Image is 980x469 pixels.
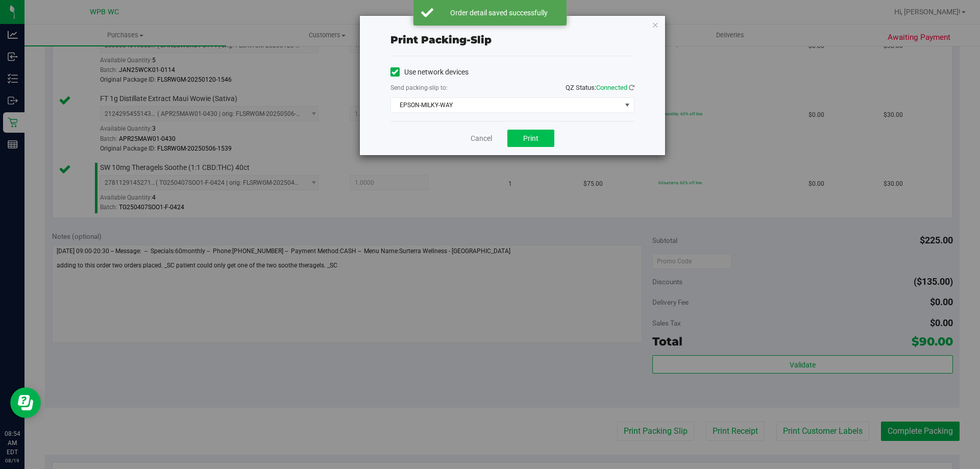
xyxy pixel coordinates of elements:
label: Use network devices [390,67,469,78]
span: QZ Status: [566,84,634,91]
a: Cancel [471,133,492,144]
div: Order detail saved successfully [439,8,559,18]
span: Print [523,134,538,142]
button: Print [507,130,554,147]
label: Send packing-slip to: [390,83,448,92]
span: Print packing-slip [390,34,492,46]
iframe: Resource center [10,387,41,418]
span: select [621,98,633,112]
span: Connected [596,84,627,91]
span: EPSON-MILKY-WAY [391,98,621,112]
